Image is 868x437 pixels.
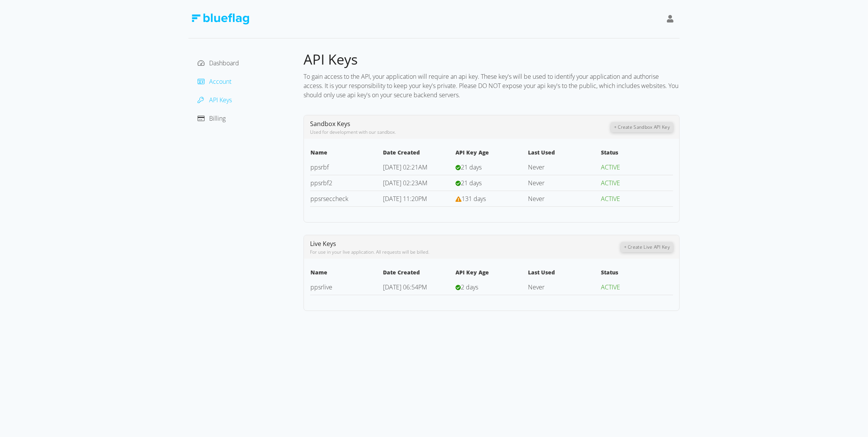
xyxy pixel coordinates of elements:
span: 2 days [461,283,478,291]
a: Account [198,77,231,86]
div: To gain access to the API, your application will require an api key. These key's will be used to ... [304,69,680,103]
div: For use in your live application. All requests will be billed. [310,249,621,256]
span: [DATE] 02:23AM [383,179,427,187]
a: Dashboard [198,59,239,67]
span: ACTIVE [601,163,620,171]
span: 21 days [461,179,482,187]
span: API Keys [304,50,358,69]
span: Dashboard [209,59,239,67]
div: Used for development with our sandbox. [310,129,611,136]
th: Last Used [528,148,601,160]
span: Sandbox Keys [310,120,350,128]
span: ACTIVE [601,179,620,187]
span: ACTIVE [601,194,620,203]
img: Blue Flag Logo [191,13,249,25]
span: Live Keys [310,239,336,248]
a: ppsrbf [310,163,329,171]
button: + Create Sandbox API Key [611,122,673,132]
a: ppsrseccheck [310,194,348,203]
a: ppsrlive [310,283,332,291]
th: Date Created [383,148,455,160]
span: Never [528,163,545,171]
span: [DATE] 11:20PM [383,194,427,203]
span: API Keys [209,96,232,104]
span: 21 days [461,163,482,171]
button: + Create Live API Key [621,242,673,252]
span: 131 days [462,194,486,203]
span: Account [209,77,231,86]
span: Never [528,179,545,187]
th: Last Used [528,268,601,279]
span: Never [528,194,545,203]
span: [DATE] 02:21AM [383,163,427,171]
span: ACTIVE [601,283,620,291]
th: Name [310,268,383,279]
span: Billing [209,114,226,123]
th: API Key Age [455,268,528,279]
th: Name [310,148,383,160]
a: ppsrbf2 [310,179,332,187]
a: Billing [198,114,226,123]
a: API Keys [198,96,232,104]
span: [DATE] 06:54PM [383,283,427,291]
th: Status [601,268,673,279]
th: Date Created [383,268,455,279]
th: API Key Age [455,148,528,160]
span: Never [528,283,545,291]
th: Status [601,148,673,160]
